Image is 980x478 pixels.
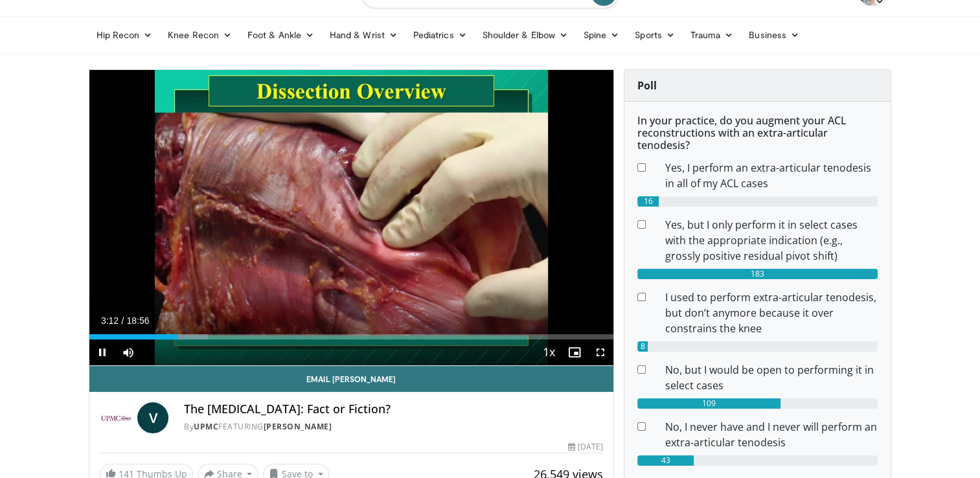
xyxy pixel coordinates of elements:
[89,339,115,365] button: Pause
[683,22,742,48] a: Trauma
[240,22,322,48] a: Foot & Ankle
[587,339,613,365] button: Fullscreen
[536,339,562,365] button: Playback Rate
[741,22,807,48] a: Business
[637,398,781,409] div: 109
[100,402,133,433] img: UPMC
[475,22,576,48] a: Shoulder & Elbow
[637,455,694,466] div: 43
[126,315,149,326] span: 18:56
[89,334,614,339] div: Progress Bar
[122,315,124,326] span: /
[655,290,887,336] dd: I used to perform extra-articular tenodesis, but don’t anymore because it over constrains the knee
[184,402,603,416] h4: The [MEDICAL_DATA]: Fact or Fiction?
[89,366,614,392] a: Email [PERSON_NAME]
[637,78,657,93] strong: Poll
[264,421,332,432] a: [PERSON_NAME]
[655,419,887,450] dd: No, I never have and I never will perform an extra-articular tenodesis
[184,421,603,433] div: By FEATURING
[101,315,119,326] span: 3:12
[322,22,405,48] a: Hand & Wrist
[655,217,887,264] dd: Yes, but I only perform it in select cases with the appropriate indication (e.g., grossly positiv...
[627,22,683,48] a: Sports
[655,160,887,191] dd: Yes, I perform an extra-articular tenodesis in all of my ACL cases
[637,341,648,352] div: 8
[89,22,161,48] a: Hip Recon
[194,421,218,432] a: UPMC
[576,22,627,48] a: Spine
[655,362,887,393] dd: No, but I would be open to performing it in select cases
[637,196,658,207] div: 16
[562,339,587,365] button: Enable picture-in-picture mode
[160,22,240,48] a: Knee Recon
[637,115,878,152] h6: In your practice, do you augment your ACL reconstructions with an extra-articular tenodesis?
[637,269,878,279] div: 183
[89,70,614,366] video-js: Video Player
[115,339,141,365] button: Mute
[405,22,475,48] a: Pediatrics
[568,441,603,453] div: [DATE]
[137,402,168,433] a: V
